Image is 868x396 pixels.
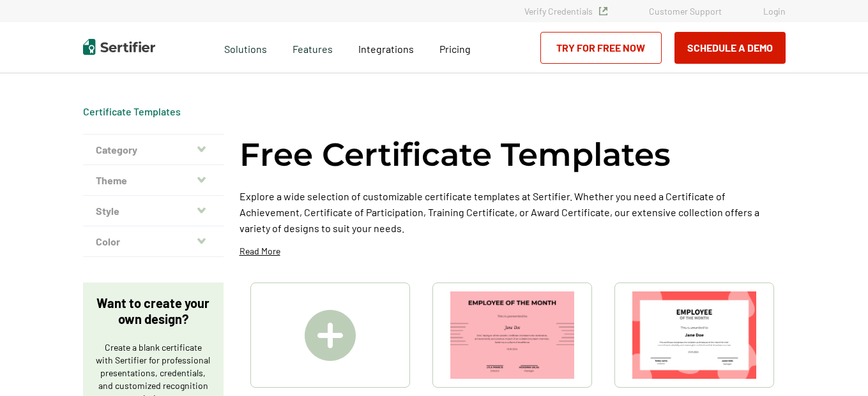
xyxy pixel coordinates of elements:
[439,43,471,55] span: Pricing
[649,6,722,17] a: Customer Support
[83,135,224,165] button: Category
[540,32,662,64] a: Try for Free Now
[763,6,786,17] a: Login
[83,105,181,117] a: Certificate Templates
[83,105,181,118] div: Breadcrumb
[83,165,224,196] button: Theme
[439,40,471,55] a: Pricing
[293,40,333,55] span: Features
[599,7,607,15] img: Verified
[240,245,280,258] p: Read More
[224,40,267,55] span: Solutions
[305,310,356,361] img: Create A Blank Certificate
[358,40,414,55] a: Integrations
[450,291,574,379] img: Simple & Modern Employee of the Month Certificate Template
[83,196,224,226] button: Style
[240,134,671,175] h1: Free Certificate Templates
[83,39,155,55] img: Sertifier | Digital Credentialing Platform
[524,6,607,17] a: Verify Credentials
[632,291,756,379] img: Modern & Red Employee of the Month Certificate Template
[83,226,224,257] button: Color
[96,295,211,327] p: Want to create your own design?
[358,43,414,55] span: Integrations
[240,188,786,236] p: Explore a wide selection of customizable certificate templates at Sertifier. Whether you need a C...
